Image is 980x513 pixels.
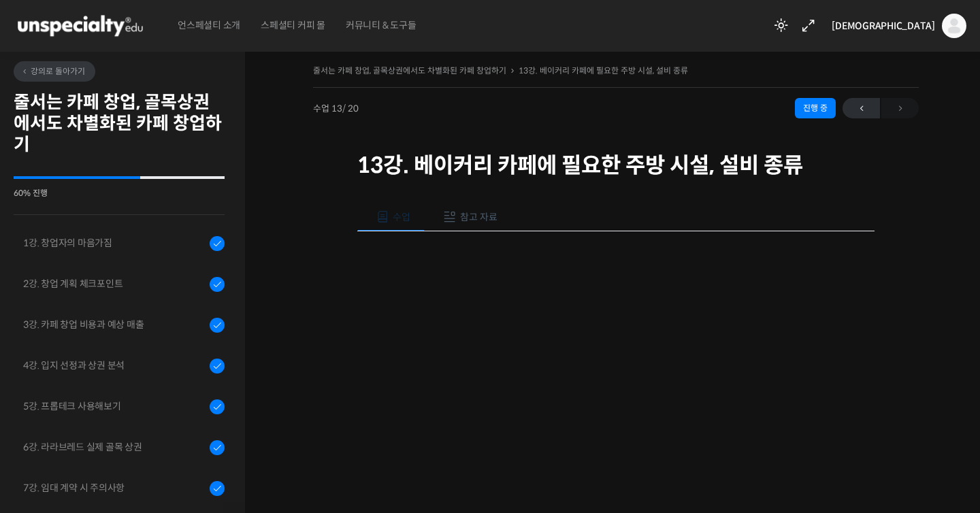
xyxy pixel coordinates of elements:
[23,317,206,332] div: 3강. 카페 창업 비용과 예상 매출
[313,65,506,76] a: 줄서는 카페 창업, 골목상권에서도 차별화된 카페 창업하기
[23,399,206,414] div: 5강. 프롭테크 사용해보기
[843,99,880,118] span: ←
[23,480,206,495] div: 7강. 임대 계약 시 주의사항
[23,440,206,454] div: 6강. 라라브레드 실제 골목 상권
[14,189,225,197] div: 60% 진행
[14,92,225,156] h2: 줄서는 카페 창업, 골목상권에서도 차별화된 카페 창업하기
[20,66,85,76] span: 강의로 돌아가기
[342,103,359,114] span: / 20
[14,61,95,82] a: 강의로 돌아가기
[23,276,206,291] div: 2강. 창업 계획 체크포인트
[795,98,836,118] div: 진행 중
[357,152,875,178] h1: 13강. 베이커리 카페에 필요한 주방 시설, 설비 종류
[23,235,206,250] div: 1강. 창업자의 마음가짐
[519,65,688,76] a: 13강. 베이커리 카페에 필요한 주방 시설, 설비 종류
[313,104,359,113] span: 수업 13
[393,211,410,223] span: 수업
[460,211,497,223] span: 참고 자료
[23,358,206,373] div: 4강. 입지 선정과 상권 분석
[843,98,880,118] a: ←이전
[832,20,935,32] span: [DEMOGRAPHIC_DATA]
